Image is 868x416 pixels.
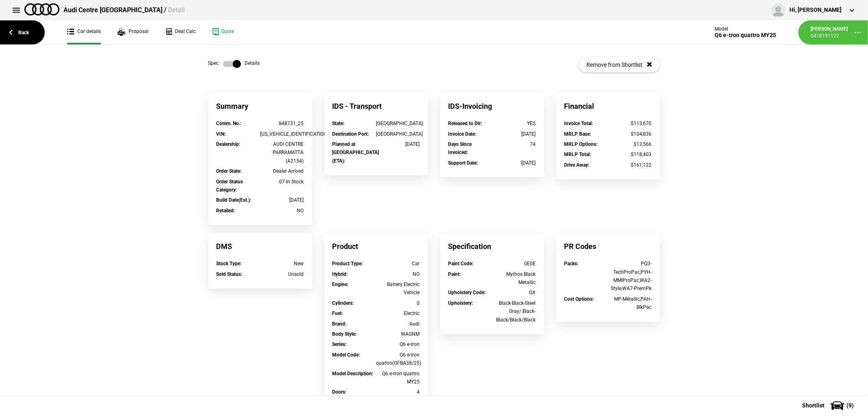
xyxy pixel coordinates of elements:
strong: Invoice Date : [448,131,477,137]
div: Spec Details [208,60,260,68]
strong: Packs : [564,261,579,266]
div: $118,403 [608,150,652,158]
strong: Product Type : [332,261,363,266]
div: $113,670 [608,119,652,128]
div: Model [715,26,776,32]
strong: Stock Type : [216,261,242,266]
strong: Order State : [216,168,242,174]
strong: Fuel : [332,310,343,316]
div: Mythos Black Metallic [492,270,536,287]
div: 74 [492,140,536,148]
button: Shortlist(9) [790,395,868,416]
div: 848731_25 [260,119,304,128]
img: audi.png [24,3,59,15]
strong: Support Date : [448,160,478,166]
div: Q6 e-tron [376,340,420,348]
div: [DATE] [492,130,536,138]
span: ( 9 ) [846,403,854,408]
div: Product [324,233,428,260]
div: WAGNM [376,330,420,338]
div: Q6 e-tron quattro(GFBA38/25) [376,351,420,368]
div: Q6 e-tron quattro MY25 [376,370,420,386]
strong: Model Code : [332,352,360,358]
div: Dealer Arrived [260,167,304,175]
span: Detail [168,6,185,14]
strong: Dealership : [216,141,241,147]
div: Audi [376,320,420,328]
div: IDS - Transport [324,93,428,119]
strong: MRLP Options : [564,141,598,147]
div: NO [376,270,420,278]
strong: Build Date(Est.) : [216,197,251,203]
strong: Planned at [GEOGRAPHIC_DATA] (ETA) : [332,141,379,164]
div: [DATE] [376,140,420,148]
a: Quote [212,20,234,44]
div: PR Codes [556,233,660,260]
div: MP-Metallic,PAH-BlkPac [608,295,652,312]
strong: Hybrid : [332,271,348,277]
div: Summary [208,93,312,119]
a: Proposal [117,20,149,44]
div: IDS-Invoicing [440,93,544,119]
strong: Upholstery Code : [448,290,486,295]
strong: Upholstery : [448,300,473,306]
strong: Model Description : [332,371,374,376]
button: ... [848,22,868,43]
div: YES [492,119,536,128]
a: [PERSON_NAME]0418191122 [811,26,848,40]
div: [PERSON_NAME] [811,26,848,33]
div: $161,122 [608,161,652,169]
a: Deal Calc [165,20,196,44]
strong: Released to Dlr : [448,121,482,126]
div: 0 [376,299,420,307]
div: 0418191122 [811,33,848,40]
div: Electric [376,309,420,317]
div: GX [492,288,536,297]
div: Specification [440,233,544,260]
div: 07-In Stock [260,178,304,186]
div: PQ3-TechProPac,PYH-MMIProPac,WA2-Style,WA7-PremPk [608,260,652,293]
div: Financial [556,93,660,119]
strong: Days Since Invoiced : [448,141,472,155]
div: $13,566 [608,140,652,148]
a: Car details [67,20,101,44]
strong: Destination Port : [332,131,369,137]
div: $104,836 [608,130,652,138]
div: AUDI CENTRE PARRAMATTA (A2154) [260,140,304,165]
div: Car [376,260,420,268]
div: Q6 e-tron quattro MY25 [715,32,776,39]
div: [US_VEHICLE_IDENTIFICATION_NUMBER] [260,130,304,138]
div: [GEOGRAPHIC_DATA] [376,130,420,138]
div: 0E0E [492,260,536,268]
div: 4 [376,388,420,396]
strong: Engine : [332,282,349,287]
strong: VIN : [216,131,226,137]
strong: Retailed : [216,208,235,214]
div: Unsold [260,270,304,278]
strong: Body Style : [332,331,357,337]
div: Battery Electric Vehicle [376,280,420,297]
strong: Drive Away : [564,162,590,168]
strong: State : [332,121,345,126]
div: [DATE] [492,159,536,167]
button: Remove from Shortlist [579,57,660,73]
div: Black-Black-Steel Gray/ Black-Black/Black/Black [492,299,536,324]
span: Shortlist [802,403,824,408]
div: [DATE] [260,196,304,204]
strong: Comm. No. : [216,121,242,126]
strong: Paint Code : [448,261,474,266]
strong: Cylinders : [332,300,354,306]
div: NO [260,207,304,215]
strong: MRLP Base : [564,131,591,137]
div: Audi Centre [GEOGRAPHIC_DATA] / [63,6,185,15]
strong: MRLP Total : [564,152,591,157]
strong: Cost Options : [564,296,594,302]
strong: Sold Status : [216,271,243,277]
strong: Doors : [332,389,347,395]
strong: Brand : [332,321,347,327]
strong: Invoice Total : [564,121,593,126]
div: Hi, [PERSON_NAME] [789,6,842,14]
div: DMS [208,233,312,260]
div: [GEOGRAPHIC_DATA] [376,119,420,128]
div: New [260,260,304,268]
